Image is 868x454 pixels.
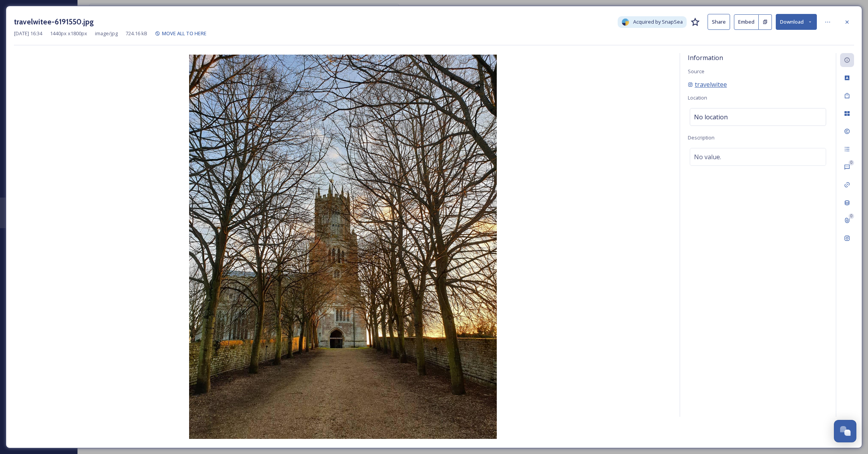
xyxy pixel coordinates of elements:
span: MOVE ALL TO HERE [162,30,207,37]
span: travelwitee [695,80,727,89]
span: No value. [694,152,721,162]
span: Source [688,68,704,75]
button: Embed [734,14,759,30]
span: [DATE] 16:34 [14,30,42,37]
span: Information [688,53,723,62]
div: 0 [849,160,854,165]
div: 0 [849,213,854,219]
button: Share [708,14,730,30]
span: 1440 px x 1800 px [50,30,87,37]
span: Description [688,134,715,141]
button: Download [776,14,817,30]
a: travelwitee [688,80,727,89]
span: No location [694,112,728,122]
img: snapsea-logo.png [622,18,629,26]
span: image/jpg [95,30,118,37]
span: Acquired by SnapSea [633,18,683,26]
span: 724.16 kB [126,30,147,37]
h3: travelwitee-6191550.jpg [14,16,94,28]
img: travelwitee-6191550.jpg [14,55,672,439]
button: Open Chat [834,420,856,442]
span: Location [688,94,707,101]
